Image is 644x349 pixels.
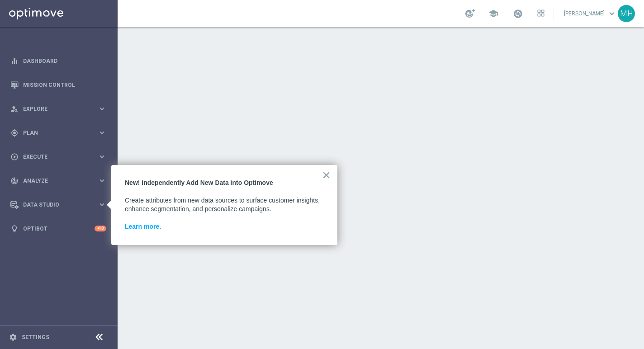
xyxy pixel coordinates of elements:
a: [PERSON_NAME] [563,7,618,20]
div: +10 [95,226,106,231]
i: keyboard_arrow_right [98,128,106,137]
a: Mission Control [23,73,106,97]
div: Optibot [10,217,106,241]
div: Data Studio [10,201,98,209]
a: Settings [22,335,49,340]
p: Create attributes from new data sources to surface customer insights, enhance segmentation, and p... [125,196,324,214]
span: Data Studio [23,202,98,208]
i: gps_fixed [10,129,19,137]
div: Dashboard [10,49,106,73]
i: keyboard_arrow_right [98,104,106,113]
i: equalizer [10,57,19,65]
strong: New! Independently Add New Data into Optimove [125,179,273,186]
span: keyboard_arrow_down [607,9,617,19]
span: Execute [23,154,98,160]
span: school [488,9,498,19]
div: Mission Control [10,73,106,97]
i: lightbulb [10,225,19,233]
i: keyboard_arrow_right [98,200,106,209]
i: person_search [10,105,19,113]
i: track_changes [10,177,19,185]
i: keyboard_arrow_right [98,176,106,185]
div: Explore [10,105,98,113]
i: keyboard_arrow_right [98,152,106,161]
span: Analyze [23,178,98,184]
div: Plan [10,129,98,137]
div: MH [618,5,635,22]
span: Explore [23,106,98,112]
a: Dashboard [23,49,106,73]
i: play_circle_outline [10,153,19,161]
span: . [159,223,161,230]
button: Close [322,168,331,182]
span: Plan [23,130,98,136]
div: Execute [10,153,98,161]
div: Analyze [10,177,98,185]
a: Learn more [125,223,159,230]
a: Optibot [23,217,95,241]
i: settings [9,333,17,341]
